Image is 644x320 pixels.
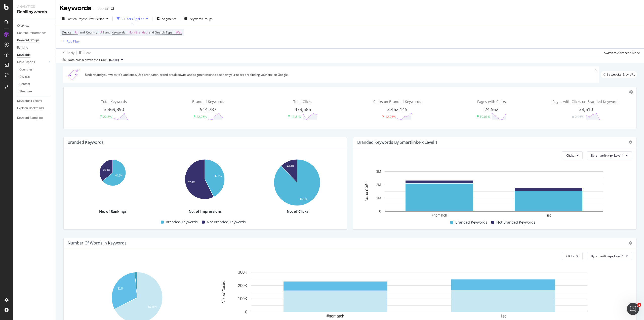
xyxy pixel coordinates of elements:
[60,49,74,57] button: Apply
[376,170,381,174] text: 3M
[587,151,632,159] button: By: smartlink-px Level 1
[17,115,52,121] a: Keyword Sampling
[72,30,74,34] span: =
[17,23,52,28] a: Overview
[103,115,112,119] div: 22.8%
[17,30,46,36] div: Content Performance
[111,7,114,11] div: arrow-right-arrow-left
[480,115,490,119] div: 19.01%
[160,157,250,201] svg: A chart.
[17,45,28,50] div: Ranking
[17,115,43,121] div: Keyword Sampling
[477,99,506,104] span: Pages with Clicks
[67,17,85,21] span: Last 28 Days
[166,219,198,225] span: Branded Keywords
[17,30,52,36] a: Content Performance
[75,29,78,36] span: All
[252,209,343,214] div: No. of Clicks
[122,17,144,21] div: 2 Filters Applied
[566,153,574,158] span: Clicks
[501,314,506,318] text: list
[155,30,173,34] span: Search Type
[604,51,640,55] div: Switch to Advanced Mode
[94,6,109,11] div: adidas US
[432,213,447,217] text: #nomatch
[126,30,128,34] span: =
[17,52,52,58] a: Keywords
[327,314,344,318] text: #nomatch
[68,209,158,214] div: No. of Rankings
[67,51,74,55] div: Apply
[357,140,437,145] div: Branded Keywords By smartlink-px Level 1
[17,98,42,104] div: Keywords Explorer
[60,4,92,13] div: Keywords
[579,106,593,112] span: 38,610
[546,213,551,217] text: list
[587,252,632,260] button: By: smartlink-px Level 1
[552,99,619,104] span: Pages with Clicks on Branded Keywords
[17,38,52,43] a: Keyword Groups
[17,38,39,43] div: Keyword Groups
[173,30,175,34] span: =
[562,252,583,260] button: Clicks
[215,175,222,177] text: 42.6%
[357,169,630,219] div: A chart.
[67,39,80,44] div: Add Filter
[562,151,583,159] button: Clicks
[68,58,107,62] div: Data crossed with the Crawl
[60,15,110,23] button: Last 28 DaysvsPrev. Period
[627,303,639,315] iframe: Intercom live chat
[485,106,498,112] span: 24,562
[365,182,369,202] text: No. of Clicks
[19,74,52,80] a: Devices
[77,49,91,57] button: Clear
[291,115,301,119] div: 13.81%
[238,283,248,288] text: 200K
[209,270,629,320] svg: A chart.
[85,17,104,21] span: vs Prev. Period
[86,30,97,34] span: Country
[591,254,624,258] span: By: smartlink-px Level 1
[19,67,52,72] a: Countries
[17,106,44,111] div: Explorer Bookmarks
[379,209,381,214] text: 0
[112,30,125,34] span: Keywords
[17,9,52,15] div: RealKeywords
[385,115,396,119] div: 12.76%
[238,297,248,301] text: 100K
[129,29,147,36] span: Non-Branded
[607,73,635,76] span: By website & by URL
[222,281,226,304] text: No. of Clicks
[19,89,32,94] div: Structure
[17,23,29,28] div: Overview
[17,60,47,65] a: More Reports
[182,15,215,23] button: Keyword Groups
[60,38,80,44] button: Add Filter
[85,73,594,77] div: Understand your website's audience. Use brand/non-brand break downs and segmentation to see how y...
[387,106,407,112] span: 3,462,145
[117,287,124,290] text: 31%
[566,254,574,258] span: Clicks
[601,71,637,78] div: legacy label
[19,74,30,80] div: Devices
[188,181,195,184] text: 57.4%
[295,106,311,112] span: 479,586
[162,17,176,21] span: Segments
[238,270,248,275] text: 300K
[107,57,125,63] button: [DATE]
[104,106,124,112] span: 3,369,390
[160,209,250,214] div: No. of Impressions
[17,45,52,50] a: Ranking
[65,68,83,81] img: Xn5yXbTLC6GvtKIoinKAiP4Hm0QJ922KvQwAAAAASUVORK5CYII=
[17,106,52,111] a: Explorer Bookmarks
[115,15,150,23] button: 2 Filters Applied
[79,30,85,34] span: and
[68,140,104,145] div: Branded Keywords
[148,305,157,309] text: 67.5%
[572,116,574,118] img: Equal
[200,106,216,112] span: 914,787
[68,157,157,186] svg: A chart.
[149,30,154,34] span: and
